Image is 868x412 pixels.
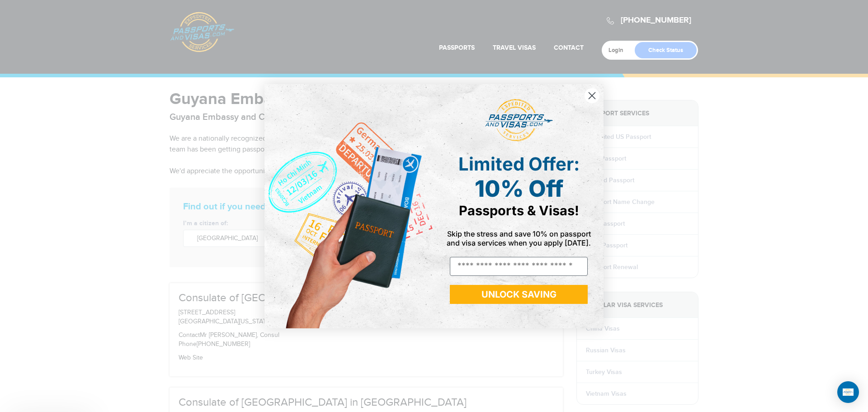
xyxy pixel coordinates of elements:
span: Skip the stress and save 10% on passport and visa services when you apply [DATE]. [447,229,591,247]
span: 10% Off [475,175,563,202]
img: passports and visas [485,99,553,142]
span: Limited Offer: [458,153,580,175]
button: UNLOCK SAVING [450,285,588,304]
span: Passports & Visas! [459,203,579,218]
img: de9cda0d-0715-46ca-9a25-073762a91ba7.png [264,84,434,328]
div: Open Intercom Messenger [837,381,859,403]
button: Close dialog [584,88,600,104]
